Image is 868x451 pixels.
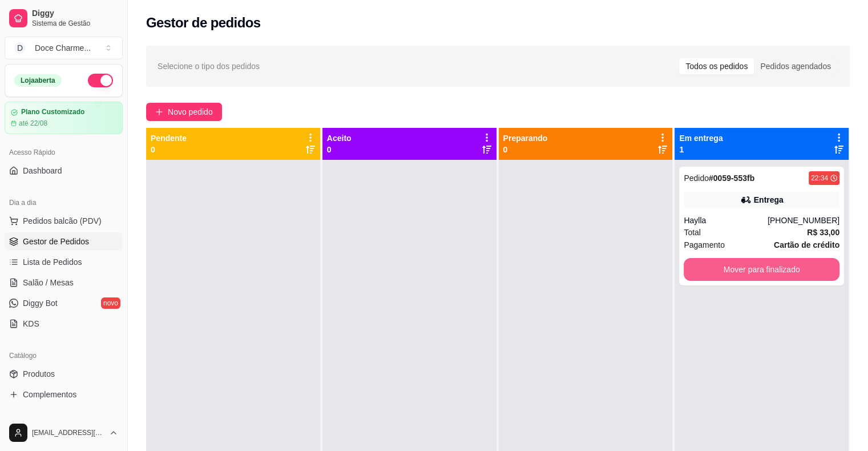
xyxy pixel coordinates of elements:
[679,58,754,74] div: Todos os pedidos
[5,143,123,162] div: Acesso Rápido
[5,102,123,134] a: Plano Customizadoaté 22/08
[23,389,76,400] span: Complementos
[754,194,784,206] div: Entrega
[32,9,118,19] span: Diggy
[158,60,260,73] span: Selecione o tipo dos pedidos
[19,119,47,128] article: até 22/08
[679,144,722,155] p: 1
[32,428,104,437] span: [EMAIL_ADDRESS][DOMAIN_NAME]
[5,5,123,32] a: DiggySistema de Gestão
[146,103,222,121] button: Novo pedido
[14,74,62,87] div: Loja aberta
[151,132,187,144] p: Pendente
[146,14,261,32] h2: Gestor de pedidos
[754,58,837,74] div: Pedidos agendados
[684,215,768,226] div: Haylla
[5,273,123,292] a: Salão / Mesas
[5,385,123,404] a: Complementos
[5,253,123,271] a: Lista de Pedidos
[168,106,213,118] span: Novo pedido
[5,194,123,212] div: Dia a dia
[21,108,84,116] article: Plano Customizado
[5,162,123,180] a: Dashboard
[23,318,39,329] span: KDS
[23,165,62,176] span: Dashboard
[679,132,722,144] p: Em entrega
[684,239,725,251] span: Pagamento
[32,19,118,28] span: Sistema de Gestão
[807,228,839,237] strong: R$ 33,00
[5,419,123,446] button: [EMAIL_ADDRESS][DOMAIN_NAME]
[774,240,839,249] strong: Cartão de crédito
[5,365,123,383] a: Produtos
[23,277,74,288] span: Salão / Mesas
[23,256,82,268] span: Lista de Pedidos
[709,174,754,183] strong: # 0059-553fb
[684,226,701,239] span: Total
[503,132,548,144] p: Preparando
[88,74,113,87] button: Alterar Status
[684,258,839,281] button: Mover para finalizado
[5,37,123,59] button: Select a team
[23,215,102,227] span: Pedidos balcão (PDV)
[768,215,839,226] div: [PHONE_NUMBER]
[811,174,828,183] div: 22:34
[14,42,26,54] span: D
[5,232,123,251] a: Gestor de Pedidos
[23,236,89,247] span: Gestor de Pedidos
[151,144,187,155] p: 0
[684,174,709,183] span: Pedido
[23,368,55,380] span: Produtos
[5,347,123,365] div: Catálogo
[5,315,123,333] a: KDS
[5,212,123,230] button: Pedidos balcão (PDV)
[327,132,352,144] p: Aceito
[23,297,58,309] span: Diggy Bot
[503,144,548,155] p: 0
[35,42,91,54] div: Doce Charme ...
[155,108,163,116] span: plus
[5,294,123,312] a: Diggy Botnovo
[327,144,352,155] p: 0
